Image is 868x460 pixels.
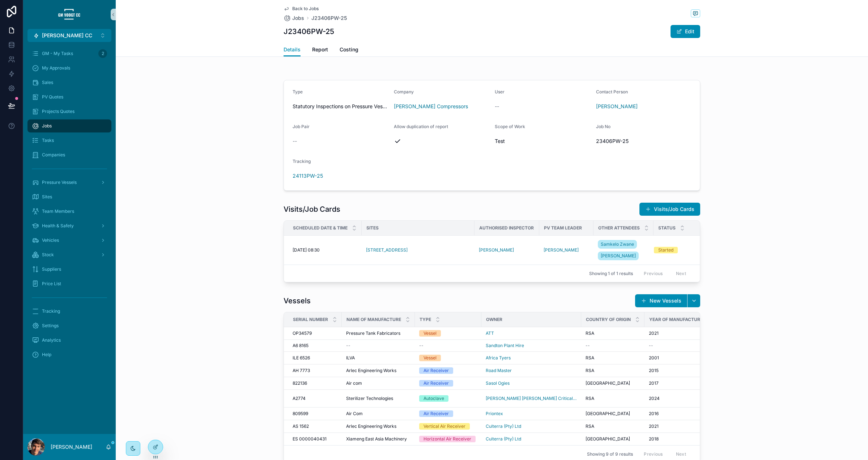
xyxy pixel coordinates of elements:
[544,247,579,253] a: [PERSON_NAME]
[419,436,477,442] a: Horizontal Air Receiver
[346,411,363,417] span: Air Com
[394,103,468,110] span: [PERSON_NAME] Compressors
[42,138,54,143] span: Tasks
[419,343,424,349] span: --
[27,234,111,247] a: Vehicles
[346,396,393,401] span: Sterilizer Technologies
[284,43,301,57] a: Details
[346,343,410,349] a: --
[293,89,303,94] span: Type
[419,330,477,337] a: Vessel
[635,294,687,307] a: New Vessels
[486,317,502,322] span: Owner
[479,225,534,231] span: Authorised Inspector
[486,330,577,336] a: ATT
[42,323,59,329] span: Settings
[486,396,577,401] a: [PERSON_NAME] [PERSON_NAME] Critical Care (Pty) Ltd
[649,436,659,442] span: 2018
[649,368,659,374] span: 2015
[486,423,521,429] a: Culterra (Pty) Ltd
[586,436,630,442] span: [GEOGRAPHIC_DATA]
[587,451,633,457] span: Showing 9 of 9 results
[346,317,401,322] span: Name of Manufacture
[27,105,111,118] a: Projects Quotes
[486,355,511,361] a: Africa Tyers
[292,6,319,12] span: Back to Jobs
[419,355,477,361] a: Vessel
[419,395,477,402] a: Autoclave
[649,423,659,429] span: 2021
[346,423,410,429] a: Arlec Engineering Works
[42,123,52,129] span: Jobs
[486,380,577,386] a: Sasol Ogies
[42,94,63,100] span: PV Quotes
[495,103,499,110] span: --
[284,204,340,214] h1: Visits/Job Cards
[649,368,712,374] a: 2015
[424,423,465,430] div: Vertical Air Receiver
[424,380,449,387] div: Air Receiver
[394,124,448,129] span: Allow duplication of report
[42,252,54,258] span: Stock
[671,25,700,38] button: Edit
[601,253,636,259] span: [PERSON_NAME]
[23,42,116,371] div: scrollable content
[486,355,577,361] a: Africa Tyers
[346,436,410,442] a: Xiameng East Asia Machinery
[293,436,327,442] span: ES 0000040431
[649,343,653,349] span: --
[293,411,308,417] span: 809599
[346,380,410,386] a: Air com
[27,263,111,276] a: Suppliers
[293,368,310,374] span: AH 7773
[424,410,449,417] div: Air Receiver
[649,330,659,336] span: 2021
[649,380,712,386] a: 2017
[495,89,505,94] span: User
[586,380,640,386] a: [GEOGRAPHIC_DATA]
[346,396,410,401] a: Sterilizer Technologies
[284,14,304,22] a: Jobs
[42,266,61,272] span: Suppliers
[598,239,649,262] a: Samkelo Zwane[PERSON_NAME]
[293,355,337,361] a: ILE 6526
[42,80,53,85] span: Sales
[42,180,77,185] span: Pressure Vessels
[596,124,610,129] span: Job No
[346,368,396,374] span: Arlec Engineering Works
[479,247,514,253] a: [PERSON_NAME]
[346,368,410,374] a: Arlec Engineering Works
[27,47,111,60] a: GM - My Tasks2
[366,247,408,253] a: [STREET_ADDRESS]
[293,247,320,253] span: [DATE] 08:30
[649,330,712,336] a: 2021
[293,380,307,386] span: 822136
[293,103,388,110] span: Statutory Inspections on Pressure Vessels
[586,330,594,336] span: RSA
[284,46,301,53] span: Details
[27,334,111,347] a: Analytics
[27,134,111,147] a: Tasks
[293,423,309,429] span: AS 1562
[312,46,328,53] span: Report
[346,355,410,361] a: ILVA
[486,380,510,386] a: Sasol Ogies
[27,90,111,104] a: PV Quotes
[495,124,525,129] span: Scope of Work
[486,343,577,349] a: Sandton Plant Hire
[586,355,640,361] a: RSA
[293,396,337,401] a: A2774
[27,305,111,318] a: Tracking
[596,103,638,110] a: [PERSON_NAME]
[293,172,323,180] a: 24113PW-25
[293,355,310,361] span: ILE 6526
[346,343,350,349] span: --
[649,396,660,401] span: 2024
[27,62,111,75] a: My Approvals
[649,317,703,322] span: Year of Manufacture
[51,443,92,451] p: [PERSON_NAME]
[586,380,630,386] span: [GEOGRAPHIC_DATA]
[284,26,334,37] h1: J23406PW-25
